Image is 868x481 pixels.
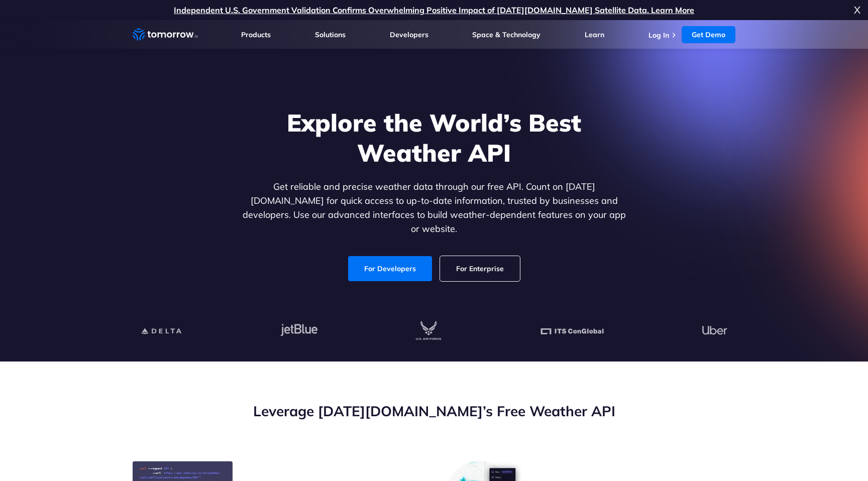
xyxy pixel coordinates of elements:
[241,30,271,39] a: Products
[472,30,540,39] a: Space & Technology
[133,27,198,42] a: Home link
[240,107,628,168] h1: Explore the World’s Best Weather API
[348,256,432,281] a: For Developers
[682,26,735,43] a: Get Demo
[585,30,604,39] a: Learn
[174,5,694,15] a: Independent U.S. Government Validation Confirms Overwhelming Positive Impact of [DATE][DOMAIN_NAM...
[390,30,428,39] a: Developers
[133,402,735,421] h2: Leverage [DATE][DOMAIN_NAME]’s Free Weather API
[648,31,669,40] a: Log In
[315,30,346,39] a: Solutions
[240,180,628,236] p: Get reliable and precise weather data through our free API. Count on [DATE][DOMAIN_NAME] for quic...
[440,256,520,281] a: For Enterprise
